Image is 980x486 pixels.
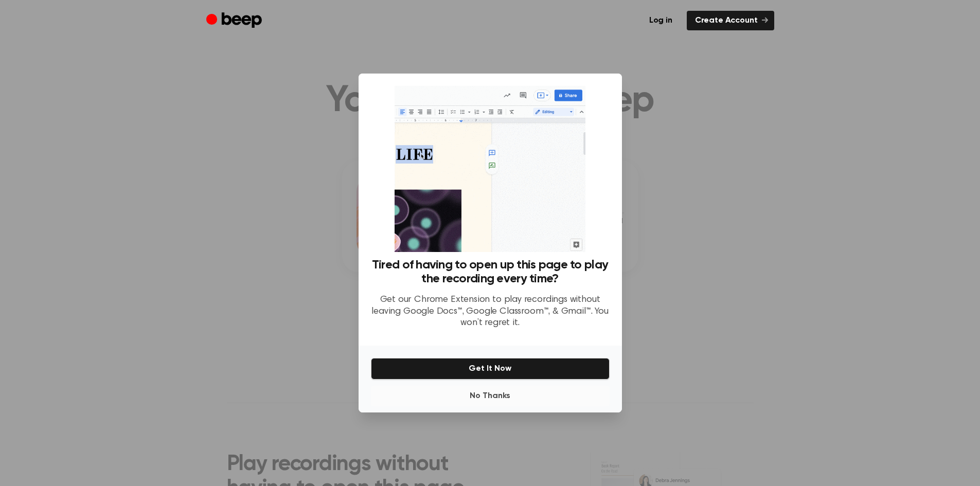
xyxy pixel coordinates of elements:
img: Beep extension in action [395,86,585,252]
button: Get It Now [371,358,610,380]
a: Beep [206,11,264,31]
button: No Thanks [371,386,610,406]
a: Create Account [687,11,774,30]
h3: Tired of having to open up this page to play the recording every time? [371,258,610,286]
p: Get our Chrome Extension to play recordings without leaving Google Docs™, Google Classroom™, & Gm... [371,294,610,329]
a: Log in [641,11,681,30]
